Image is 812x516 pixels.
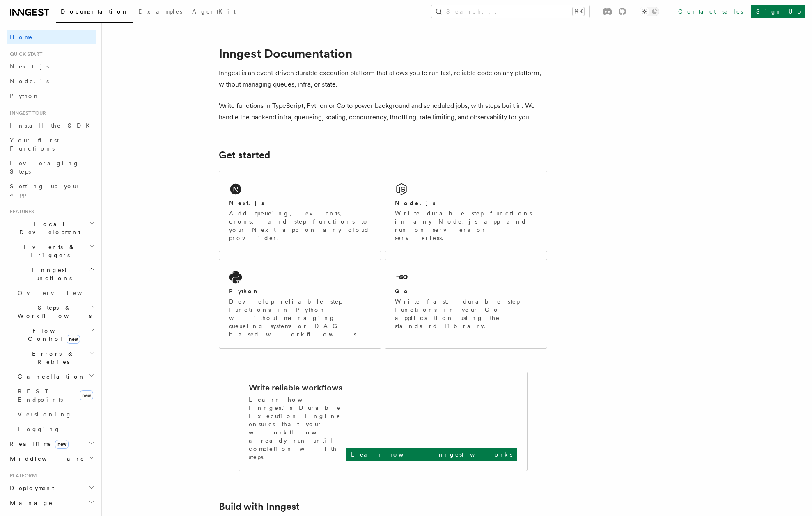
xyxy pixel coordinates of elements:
[395,209,537,242] p: Write durable step functions in any Node.js app and run on servers or serverless.
[385,171,547,252] a: Node.jsWrite durable step functions in any Node.js app and run on servers or serverless.
[7,473,37,479] span: Platform
[7,481,96,495] button: Deployment
[673,5,748,18] a: Contact sales
[14,300,96,323] button: Steps & Workflows
[7,454,85,463] span: Middleware
[67,335,80,344] span: new
[7,30,96,44] a: Home
[7,285,96,436] div: Inngest Functions
[249,395,346,461] p: Learn how Inngest's Durable Execution Engine ensures that your workflow already run until complet...
[10,122,95,129] span: Install the SDK
[7,243,89,259] span: Events & Triggers
[10,137,59,152] span: Your first Functions
[7,451,96,466] button: Middleware
[10,78,49,84] span: Node.js
[14,326,90,343] span: Flow Control
[14,422,96,436] a: Logging
[14,304,92,320] span: Steps & Workflows
[219,171,381,252] a: Next.jsAdd queueing, events, crons, and step functions to your Next app on any cloud provider.
[219,100,547,123] p: Write functions in TypeScript, Python or Go to power background and scheduled jobs, with steps bu...
[7,484,54,492] span: Deployment
[14,407,96,422] a: Versioning
[219,501,300,512] a: Build with Inngest
[395,199,436,207] h2: Node.js
[7,208,34,215] span: Features
[219,46,547,61] h1: Inngest Documentation
[395,287,410,295] h2: Go
[18,290,102,296] span: Overview
[7,110,46,116] span: Inngest tour
[431,5,589,18] button: Search...⌘K
[138,8,182,15] span: Examples
[395,297,537,330] p: Write fast, durable step functions in your Go application using the standard library.
[7,179,96,202] a: Setting up your app
[10,33,33,41] span: Home
[14,384,96,407] a: REST Endpointsnew
[7,266,89,282] span: Inngest Functions
[7,51,42,57] span: Quick start
[7,74,96,89] a: Node.js
[7,156,96,179] a: Leveraging Steps
[751,5,805,18] a: Sign Up
[18,411,72,418] span: Versioning
[192,8,236,15] span: AgentKit
[229,199,264,207] h2: Next.js
[229,297,371,338] p: Develop reliable step functions in Python without managing queueing systems or DAG based workflows.
[229,209,371,242] p: Add queueing, events, crons, and step functions to your Next app on any cloud provider.
[55,440,69,449] span: new
[7,89,96,103] a: Python
[14,285,96,300] a: Overview
[56,2,133,23] a: Documentation
[80,390,93,400] span: new
[14,323,96,346] button: Flow Controlnew
[249,382,342,393] h2: Write reliable workflows
[346,448,517,461] a: Learn how Inngest works
[7,263,96,285] button: Inngest Functions
[7,495,96,510] button: Manage
[7,118,96,133] a: Install the SDK
[18,388,63,403] span: REST Endpoints
[7,499,53,507] span: Manage
[351,450,512,459] p: Learn how Inngest works
[10,93,40,99] span: Python
[640,7,659,16] button: Toggle dark mode
[14,372,85,381] span: Cancellation
[14,349,89,366] span: Errors & Retries
[10,63,49,70] span: Next.js
[14,369,96,384] button: Cancellation
[219,67,547,90] p: Inngest is an event-driven durable execution platform that allows you to run fast, reliable code ...
[187,2,241,22] a: AgentKit
[229,287,259,295] h2: Python
[7,240,96,263] button: Events & Triggers
[7,440,69,448] span: Realtime
[385,259,547,349] a: GoWrite fast, durable step functions in your Go application using the standard library.
[7,133,96,156] a: Your first Functions
[61,8,128,15] span: Documentation
[219,149,270,161] a: Get started
[7,59,96,74] a: Next.js
[219,259,381,349] a: PythonDevelop reliable step functions in Python without managing queueing systems or DAG based wo...
[7,220,89,236] span: Local Development
[7,217,96,240] button: Local Development
[18,426,60,432] span: Logging
[14,346,96,369] button: Errors & Retries
[10,160,79,175] span: Leveraging Steps
[573,7,584,16] kbd: ⌘K
[133,2,187,22] a: Examples
[7,436,96,451] button: Realtimenew
[10,183,80,198] span: Setting up your app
